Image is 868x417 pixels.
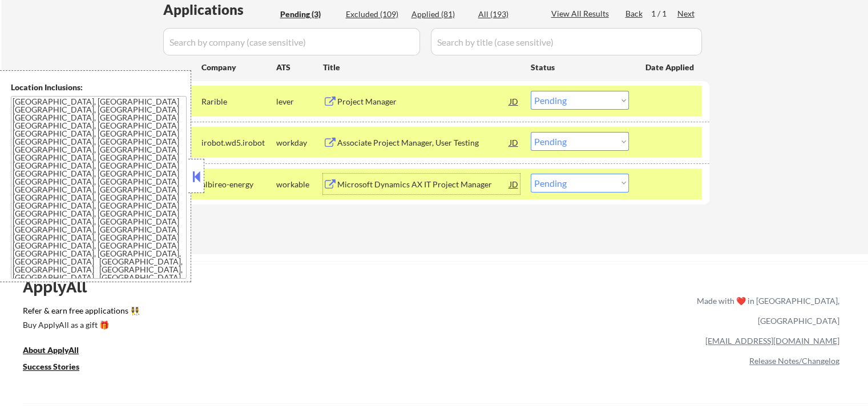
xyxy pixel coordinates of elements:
input: Search by company (case sensitive) [163,28,420,55]
div: 1 / 1 [651,8,677,19]
div: Pending (3) [280,9,337,20]
u: Success Stories [23,362,79,371]
div: Title [323,62,520,73]
u: About ApplyAll [23,345,79,355]
div: Project Manager [337,96,510,107]
div: Applied (81) [411,9,469,20]
div: Status [531,57,629,77]
div: albireo-energy [201,179,276,190]
a: [EMAIL_ADDRESS][DOMAIN_NAME] [705,336,839,346]
div: Date Applied [645,62,696,73]
div: Location Inclusions: [11,82,187,93]
a: About ApplyAll [23,344,95,358]
div: Microsoft Dynamics AX IT Project Manager [337,179,510,190]
div: workday [276,137,323,149]
div: All (193) [478,9,535,20]
div: JD [508,91,520,111]
div: Applications [163,3,276,17]
a: Success Stories [23,360,95,375]
a: Refer & earn free applications 👯‍♀️ [23,307,458,319]
div: irobot.wd5.irobot [201,137,276,149]
div: Excluded (109) [346,9,403,20]
div: Made with ❤️ in [GEOGRAPHIC_DATA], [GEOGRAPHIC_DATA] [692,291,839,331]
div: JD [508,132,520,153]
div: workable [276,179,323,190]
div: ApplyAll [23,277,100,296]
div: View All Results [551,8,612,19]
div: Company [201,62,276,73]
div: lever [276,96,323,107]
div: Associate Project Manager, User Testing [337,137,510,149]
div: Back [625,8,644,19]
a: Release Notes/Changelog [749,356,839,366]
input: Search by title (case sensitive) [431,28,702,55]
div: Buy ApplyAll as a gift 🎁 [23,321,137,329]
a: Buy ApplyAll as a gift 🎁 [23,319,137,333]
div: Next [677,8,696,19]
div: ATS [276,62,323,73]
div: JD [508,174,520,194]
div: Rarible [201,96,276,107]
